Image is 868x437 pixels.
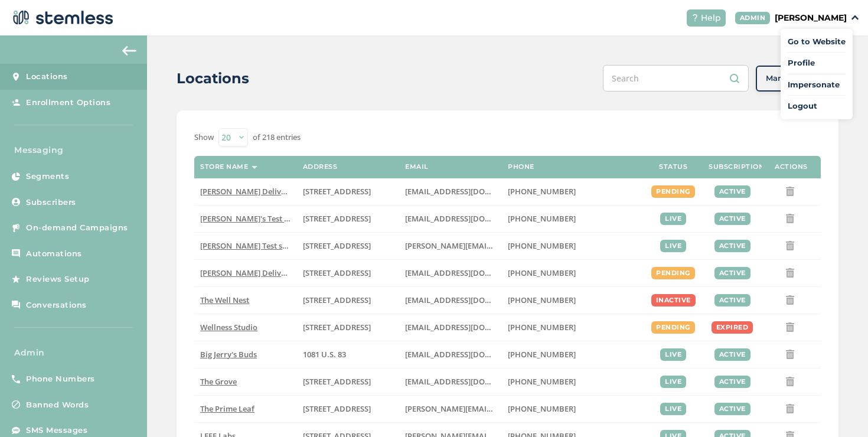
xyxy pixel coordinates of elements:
[26,399,89,411] span: Banned Words
[851,15,859,20] img: icon_down-arrow-small-66adaf34.svg
[766,73,828,84] span: Manage Groups
[788,36,846,48] a: Go to Website
[775,12,847,24] p: [PERSON_NAME]
[788,100,846,112] a: Logout
[603,65,749,92] input: Search
[788,57,846,69] a: Profile
[26,71,68,83] span: Locations
[701,12,721,24] span: Help
[788,79,846,91] span: Impersonate
[26,273,90,285] span: Reviews Setup
[177,68,249,89] h2: Locations
[26,197,76,208] span: Subscribers
[26,97,110,109] span: Enrollment Options
[26,222,128,234] span: On-demand Campaigns
[26,299,87,311] span: Conversations
[26,248,82,260] span: Automations
[735,12,771,24] div: ADMIN
[26,373,95,385] span: Phone Numbers
[122,46,136,56] img: icon-arrow-back-accent-c549486e.svg
[9,6,113,30] img: logo-dark-0685b13c.svg
[26,425,87,436] span: SMS Messages
[809,380,868,437] iframe: Chat Widget
[26,171,69,182] span: Segments
[756,66,838,92] button: Manage Groups
[691,14,699,21] img: icon-help-white-03924b79.svg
